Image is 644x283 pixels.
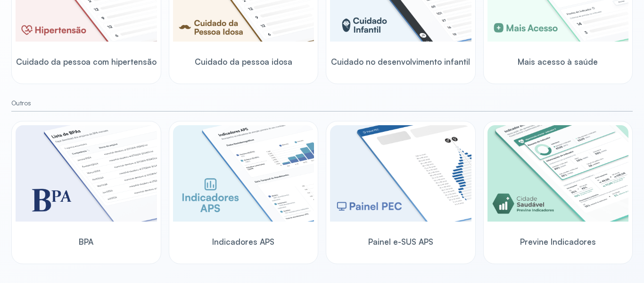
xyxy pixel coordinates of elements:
[331,57,470,67] span: Cuidado no desenvolvimento infantil
[330,125,471,222] img: pec-panel.png
[16,125,157,222] img: bpa.png
[16,57,157,67] span: Cuidado da pessoa com hipertensão
[173,125,314,222] img: aps-indicators.png
[195,57,292,67] span: Cuidado da pessoa idosa
[11,99,633,107] small: Outros
[79,237,93,247] span: BPA
[487,125,629,222] img: previne-brasil.png
[518,57,598,67] span: Mais acesso à saúde
[368,237,433,247] span: Painel e-SUS APS
[212,237,274,247] span: Indicadores APS
[520,237,596,247] span: Previne Indicadores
